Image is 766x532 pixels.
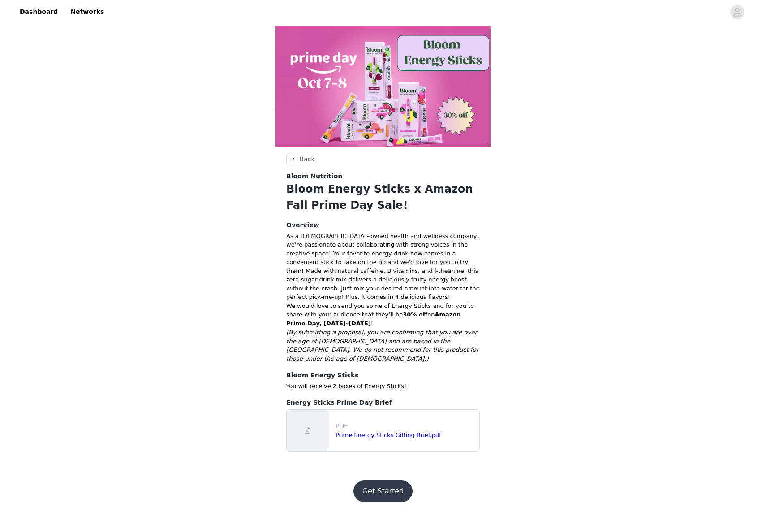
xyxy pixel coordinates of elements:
a: Networks [65,2,109,22]
img: campaign image [275,26,491,147]
p: PDF [336,421,476,431]
h4: Energy Sticks Prime Day Brief [286,398,480,407]
p: You will receive 2 boxes of Energy Sticks! [286,382,480,391]
h4: Bloom Energy Sticks [286,371,480,380]
button: Back [286,154,318,164]
a: Dashboard [14,2,63,22]
p: We would love to send you some of Energy Sticks and for you to share with your audience that they... [286,302,480,328]
strong: 30% off [403,311,427,318]
a: Prime Energy Sticks Gifting Brief.pdf [336,432,441,438]
h1: Bloom Energy Sticks x Amazon Fall Prime Day Sale! [286,181,480,213]
div: avatar [733,5,741,19]
span: (By submitting a proposal, you are confirming that you are over the age of [DEMOGRAPHIC_DATA] and... [286,329,478,363]
button: Get Started [353,480,413,502]
h4: Overview [286,221,480,230]
span: Bloom Nutrition [286,172,342,181]
p: As a [DEMOGRAPHIC_DATA]-owned health and wellness company, we’re passionate about collaborating w... [286,232,480,302]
